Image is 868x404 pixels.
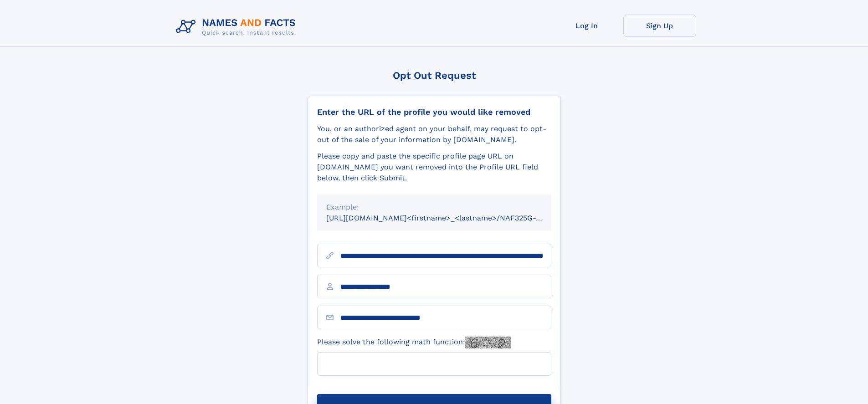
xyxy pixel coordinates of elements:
a: Sign Up [623,15,696,37]
label: Please solve the following math function: [317,337,511,348]
div: You, or an authorized agent on your behalf, may request to opt-out of the sale of your informatio... [317,123,551,145]
div: Opt Out Request [308,70,561,81]
a: Log In [550,15,623,37]
small: [URL][DOMAIN_NAME]<firstname>_<lastname>/NAF325G-xxxxxxxx [326,214,569,222]
div: Please copy and paste the specific profile page URL on [DOMAIN_NAME] you want removed into the Pr... [317,151,551,184]
div: Enter the URL of the profile you would like removed [317,107,551,117]
img: Logo Names and Facts [172,15,303,39]
div: Example: [326,202,542,213]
